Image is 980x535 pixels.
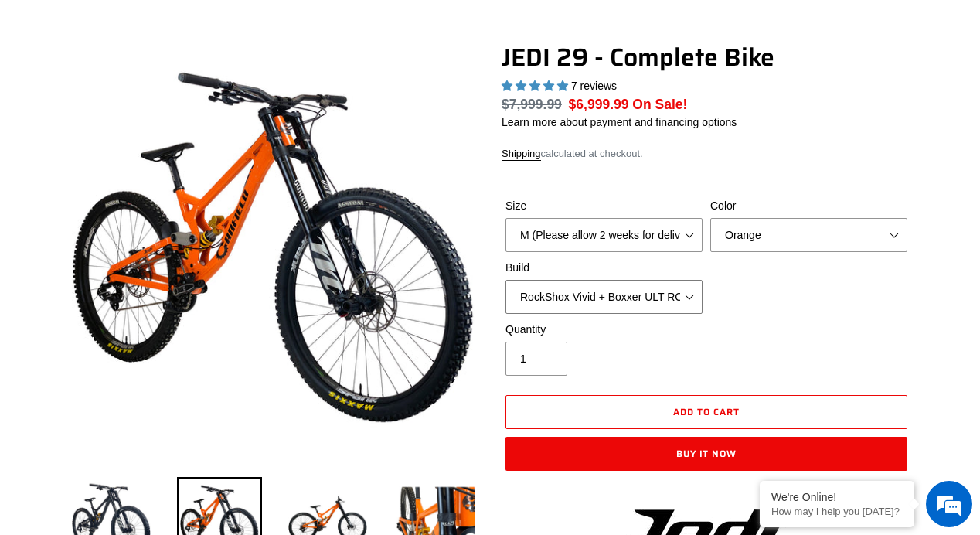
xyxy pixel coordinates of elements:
[502,43,911,72] h1: JEDI 29 - Complete Bike
[710,198,907,214] label: Color
[632,94,687,114] span: On Sale!
[571,80,617,92] span: 7 reviews
[505,395,907,429] button: Add to cart
[505,322,703,338] label: Quantity
[505,437,907,471] button: Buy it now
[771,491,903,503] div: We're Online!
[771,506,903,517] p: How may I help you today?
[673,404,740,419] span: Add to cart
[502,148,541,161] a: Shipping
[502,80,571,92] span: 5.00 stars
[502,116,737,128] a: Learn more about payment and financing options
[502,146,911,162] div: calculated at checkout.
[569,97,629,112] span: $6,999.99
[505,198,703,214] label: Size
[505,260,703,276] label: Build
[502,97,562,112] s: $7,999.99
